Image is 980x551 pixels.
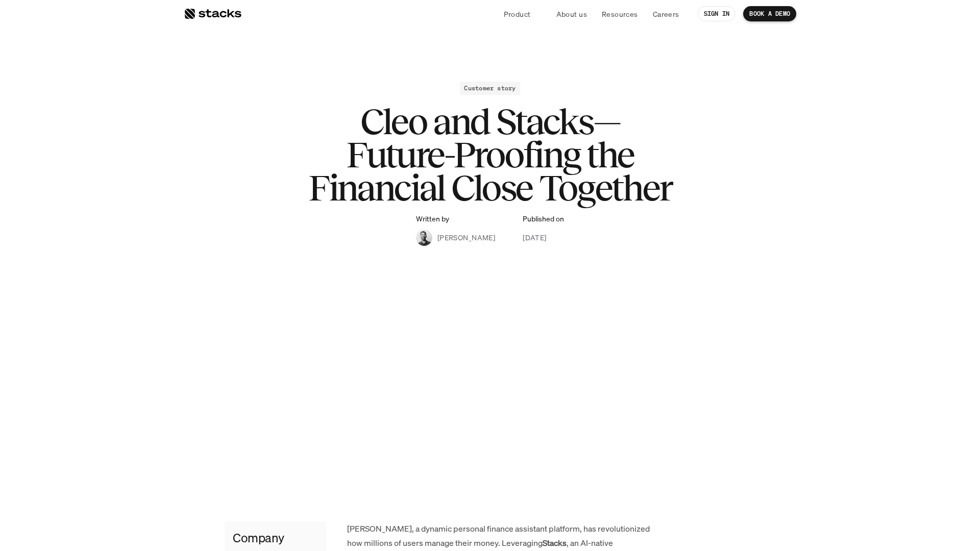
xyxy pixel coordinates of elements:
p: Written by [416,215,449,223]
p: SIGN IN [704,10,730,17]
h4: Company [233,530,284,547]
p: Careers [653,9,679,19]
p: Product [504,9,531,19]
p: [DATE] [523,232,547,243]
a: Careers [647,5,685,23]
p: BOOK A DEMO [749,10,790,17]
strong: Stacks [543,537,567,548]
a: SIGN IN [698,6,736,21]
p: Resources [602,9,638,19]
a: BOOK A DEMO [743,6,796,21]
a: About us [550,5,593,23]
a: Resources [596,5,644,23]
p: Published on [523,215,564,223]
h2: Customer story [464,85,516,92]
p: [PERSON_NAME] [437,232,495,243]
p: About us [556,9,587,19]
h1: Cleo and Stacks—Future-Proofing the Financial Close Together [286,105,694,204]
